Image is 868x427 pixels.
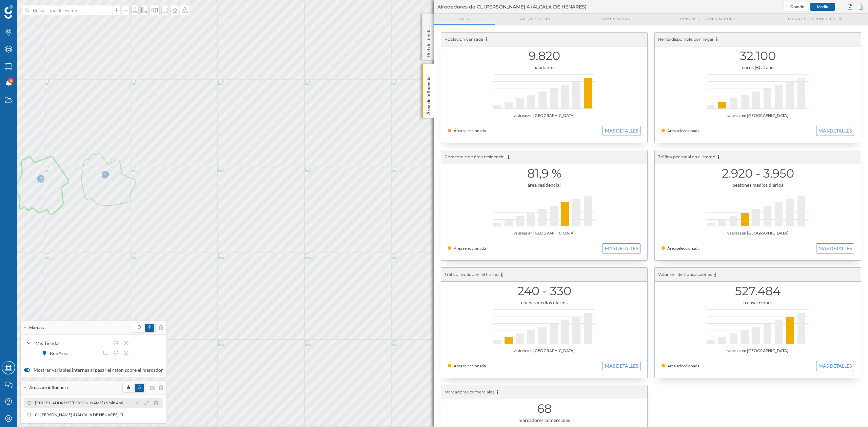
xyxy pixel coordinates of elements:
div: área residencial [448,182,640,188]
div: Población censada [441,33,647,46]
button: MAS DETALLES [603,243,640,253]
button: MAS DETALLES [603,361,640,371]
div: peatones medios diarios [662,182,854,188]
p: Área de influencia [425,74,432,115]
span: Área seleccionada [667,246,699,251]
div: Tráfico rodado en el tramo [441,268,647,282]
span: Comparativa [600,16,630,21]
button: MAS DETALLES [816,361,854,371]
button: MAS DETALLES [603,126,640,136]
div: Porcentaje de área residencial [441,150,647,164]
div: habitantes [448,64,640,71]
div: Volumen de transacciones [655,268,861,282]
div: Renta disponible por hogar [655,33,861,46]
div: vs áreas en [GEOGRAPHIC_DATA] [448,347,640,354]
h1: 68 [448,402,640,415]
div: vs áreas en [GEOGRAPHIC_DATA] [448,112,640,119]
h1: 527.484 [662,285,854,298]
span: Áreas espejo [520,16,550,21]
div: marcadores comerciales [448,417,640,424]
div: vs áreas en [GEOGRAPHIC_DATA] [662,112,854,119]
button: MAS DETALLES [816,243,854,253]
div: BonÀrea [50,350,72,357]
div: [STREET_ADDRESS][PERSON_NAME] (5 min Andando) [35,400,137,406]
span: Área seleccionada [454,246,486,251]
h1: 32.100 [662,49,854,62]
div: CL [PERSON_NAME] 4 (ALCALA DE HENARES) (5 min Andando) [35,411,152,418]
span: 8 [10,77,12,84]
label: Mostrar variables internas al pasar el ratón sobre el marcador [24,367,163,373]
img: Geoblink Logo [4,5,13,19]
span: Área seleccionada [454,363,486,368]
div: Mis Tiendas [35,340,109,347]
div: Marcadores comerciales [441,385,647,399]
h1: 9.820 [448,49,640,62]
span: Área seleccionada [667,363,699,368]
div: vs áreas en [GEOGRAPHIC_DATA] [662,230,854,237]
span: Soporte [14,5,38,11]
span: Locales disponibles [788,16,835,21]
span: Áreas de influencia [29,385,68,391]
div: vs áreas en [GEOGRAPHIC_DATA] [448,230,640,237]
span: Alrededores de CL [PERSON_NAME] 4 (ALCALA DE HENARES) [437,3,587,10]
div: euros (€) al año [662,64,854,71]
button: MAS DETALLES [816,126,854,136]
span: Origen de consumidores [680,16,738,21]
h1: 81,9 % [448,167,640,180]
span: Área seleccionada [454,128,486,133]
span: Medio [817,4,828,9]
div: coches medios diarios [448,299,640,306]
h1: 2.920 - 3.950 [662,167,854,180]
div: Tráfico peatonal en el tramo [655,150,861,164]
span: Marcas [29,325,44,331]
span: Area [459,16,470,21]
div: transacciones [662,299,854,306]
h1: 240 - 330 [448,285,640,298]
span: Área seleccionada [667,128,699,133]
p: Red de tiendas [425,24,432,57]
div: vs áreas en [GEOGRAPHIC_DATA] [662,347,854,354]
span: Grande [790,4,804,9]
